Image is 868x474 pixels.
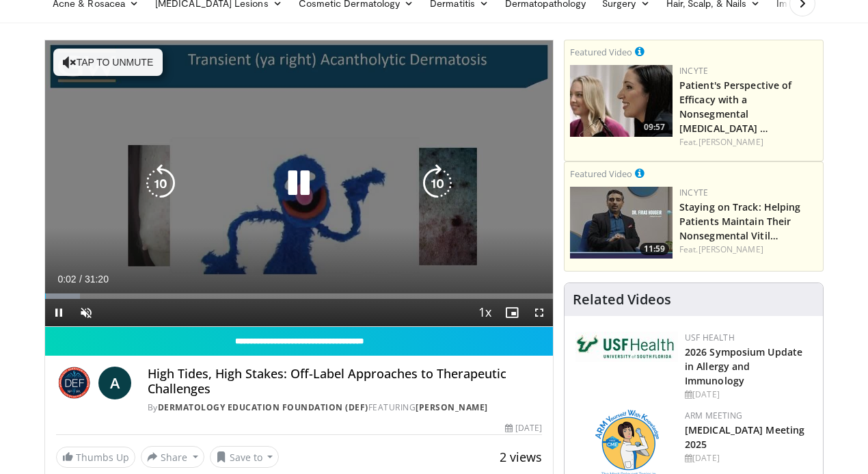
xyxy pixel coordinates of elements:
[699,136,763,148] a: [PERSON_NAME]
[500,449,542,465] span: 2 views
[570,65,673,137] img: 2c48d197-61e9-423b-8908-6c4d7e1deb64.png.150x105_q85_crop-smart_upscale.jpg
[210,446,280,468] button: Save to
[158,401,368,413] a: Dermatology Education Foundation (DEF)
[685,452,812,464] div: [DATE]
[56,367,93,399] img: Dermatology Education Foundation (DEF)
[72,299,100,326] button: Unmute
[570,187,673,259] img: fe0751a3-754b-4fa7-bfe3-852521745b57.png.150x105_q85_crop-smart_upscale.jpg
[685,410,742,421] a: ARM Meeting
[570,168,632,180] small: Featured Video
[679,243,817,256] div: Feat.
[98,367,131,399] a: A
[685,423,804,451] a: [MEDICAL_DATA] Meeting 2025
[79,274,82,285] span: /
[45,293,553,299] div: Progress Bar
[679,65,708,77] a: Incyte
[526,299,553,326] button: Fullscreen
[498,299,526,326] button: Enable picture-in-picture mode
[685,389,812,401] div: [DATE]
[699,243,763,255] a: [PERSON_NAME]
[85,274,109,285] span: 31:20
[56,447,135,468] a: Thumbs Up
[570,46,632,58] small: Featured Video
[416,401,488,413] a: [PERSON_NAME]
[575,332,678,362] img: 6ba8804a-8538-4002-95e7-a8f8012d4a11.png.150x105_q85_autocrop_double_scale_upscale_version-0.2.jpg
[45,299,72,326] button: Pause
[570,65,673,137] a: 09:57
[640,243,669,255] span: 11:59
[45,40,553,327] video-js: Video Player
[640,121,669,133] span: 09:57
[505,422,542,434] div: [DATE]
[141,446,204,468] button: Share
[685,332,735,343] a: USF Health
[471,299,498,326] button: Playback Rate
[679,187,708,198] a: Incyte
[679,79,791,135] a: Patient's Perspective of Efficacy with a Nonsegmental [MEDICAL_DATA] …
[53,49,163,76] button: Tap to unmute
[685,345,802,387] a: 2026 Symposium Update in Allergy and Immunology
[573,291,671,308] h4: Related Videos
[679,136,817,148] div: Feat.
[679,200,801,242] a: Staying on Track: Helping Patients Maintain Their Nonsegmental Vitil…
[570,187,673,259] a: 11:59
[148,367,542,396] h4: High Tides, High Stakes: Off-Label Approaches to Therapeutic Challenges
[148,401,542,414] div: By FEATURING
[57,274,76,285] span: 0:02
